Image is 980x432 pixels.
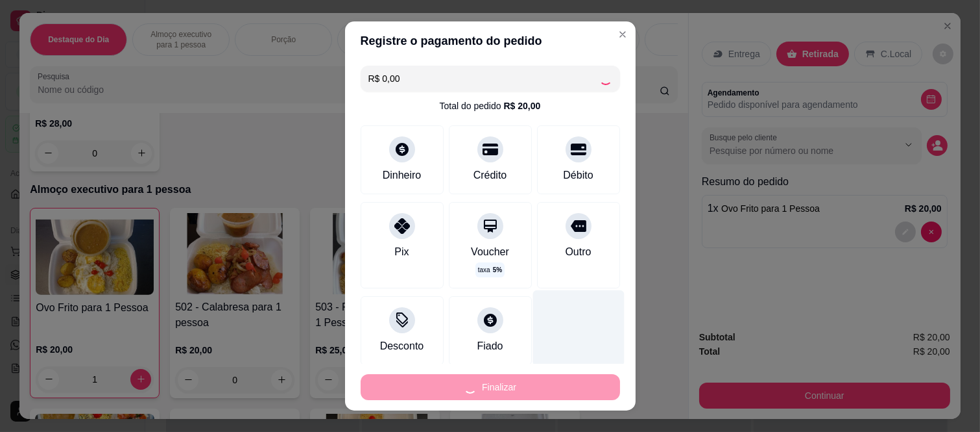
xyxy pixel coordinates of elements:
div: Outro [565,244,591,260]
p: taxa [478,265,502,275]
header: Registre o pagamento do pedido [345,21,636,60]
div: Loading [599,72,612,85]
div: R$ 20,00 [504,99,541,112]
input: Ex.: hambúrguer de cordeiro [368,66,599,92]
button: Close [612,24,633,45]
div: Crédito [473,168,507,183]
div: Débito [563,168,593,183]
div: Desconto [380,338,424,354]
span: 5 % [493,265,502,275]
div: Fiado [477,338,503,354]
div: Pix [394,244,409,260]
div: Total do pedido [440,99,541,112]
div: Dinheiro [383,168,422,183]
div: Voucher [471,244,509,260]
